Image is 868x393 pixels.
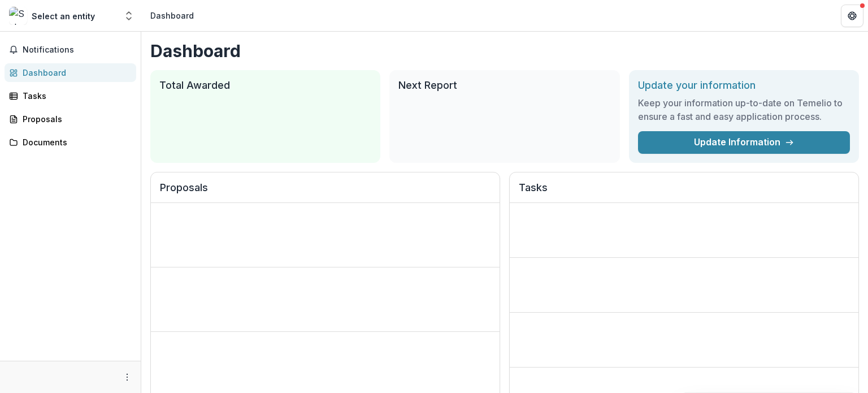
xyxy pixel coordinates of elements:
button: Get Help [841,5,863,27]
button: Open entity switcher [121,5,137,27]
h2: Update your information [638,79,850,92]
button: Notifications [5,41,136,59]
div: Proposals [23,113,127,125]
div: Dashboard [23,67,127,79]
span: Notifications [23,45,132,55]
a: Proposals [5,110,136,128]
h1: Dashboard [150,41,859,61]
h2: Total Awarded [159,79,371,92]
div: Dashboard [150,10,194,21]
div: Tasks [23,90,127,102]
img: Select an entity [9,7,27,25]
h2: Proposals [160,182,491,203]
a: Dashboard [5,63,136,82]
a: Tasks [5,87,136,105]
a: Update Information [638,131,850,154]
nav: breadcrumb [146,7,198,24]
h3: Keep your information up-to-date on Temelio to ensure a fast and easy application process. [638,96,850,123]
div: Documents [23,136,127,148]
button: More [120,370,134,384]
a: Documents [5,133,136,152]
h2: Next Report [398,79,610,92]
div: Select an entity [32,10,95,22]
h2: Tasks [519,182,849,203]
